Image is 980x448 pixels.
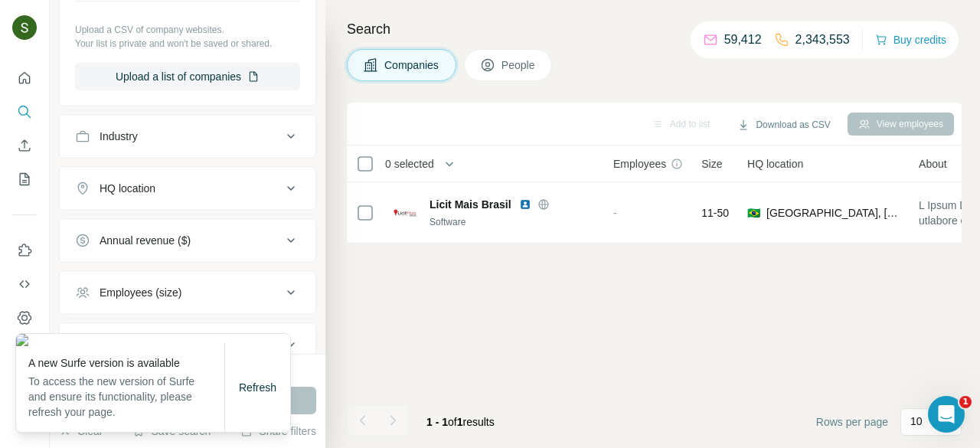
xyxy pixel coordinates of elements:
[613,207,617,219] span: -
[100,181,155,196] div: HQ location
[727,113,841,136] button: Download as CSV
[12,270,37,298] button: Use Surfe API
[430,215,595,229] div: Software
[457,416,463,428] span: 1
[959,396,972,408] span: 1
[766,205,900,221] span: [GEOGRAPHIC_DATA], [GEOGRAPHIC_DATA]
[426,416,495,428] span: results
[928,396,965,433] iframe: Intercom live chat
[519,198,531,211] img: LinkedIn logo
[100,233,191,248] div: Annual revenue ($)
[60,170,315,207] button: HQ location
[28,355,224,371] p: A new Surfe version is available
[747,156,803,172] span: HQ location
[16,334,290,346] img: 7f55649c-bcd0-4bf4-a562-8c9292d9d62a
[384,57,440,73] span: Companies
[910,414,923,429] p: 10
[75,37,300,51] p: Your list is private and won't be saved or shared.
[75,63,300,90] button: Upload a list of companies
[12,338,37,365] button: Feedback
[60,222,315,259] button: Annual revenue ($)
[795,31,850,49] p: 2,343,553
[12,64,37,92] button: Quick start
[701,205,729,221] span: 11-50
[12,15,37,40] img: Avatar
[875,29,946,51] button: Buy credits
[228,374,287,401] button: Refresh
[100,285,181,300] div: Employees (size)
[448,416,457,428] span: of
[12,165,37,193] button: My lists
[385,156,434,172] span: 0 selected
[12,132,37,159] button: Enrich CSV
[12,98,37,126] button: Search
[613,156,666,172] span: Employees
[393,201,417,225] img: Logo of Licit Mais Brasil
[747,205,760,221] span: 🇧🇷
[100,129,138,144] div: Industry
[430,197,511,212] span: Licit Mais Brasil
[426,416,448,428] span: 1 - 1
[724,31,762,49] p: 59,412
[60,118,315,155] button: Industry
[60,326,315,363] button: Technologies
[501,57,537,73] span: People
[816,414,888,430] span: Rows per page
[919,156,947,172] span: About
[12,237,37,264] button: Use Surfe on LinkedIn
[701,156,722,172] span: Size
[12,304,37,332] button: Dashboard
[347,18,962,40] h4: Search
[60,274,315,311] button: Employees (size)
[239,381,276,394] span: Refresh
[28,374,224,420] p: To access the new version of Surfe and ensure its functionality, please refresh your page.
[75,23,300,37] p: Upload a CSV of company websites.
